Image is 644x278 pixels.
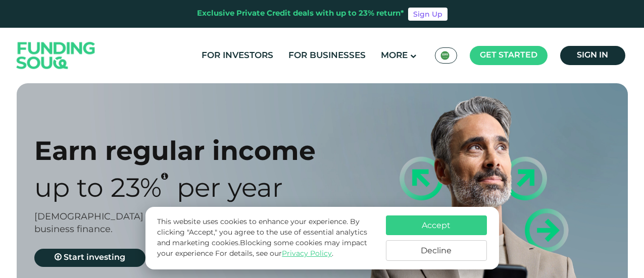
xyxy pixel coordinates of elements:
[34,177,162,202] span: Up to 23%
[197,8,404,20] div: Exclusive Private Credit deals with up to 23% return*
[577,51,608,59] span: Sign in
[34,212,275,234] span: [DEMOGRAPHIC_DATA] compliant investing in small business finance.
[386,215,487,235] button: Accept
[34,249,145,267] a: Start investing
[282,250,332,257] a: Privacy Policy
[34,135,340,166] div: Earn regular income
[408,8,448,21] a: Sign Up
[7,30,106,81] img: Logo
[560,46,625,65] a: Sign in
[199,47,276,64] a: For Investors
[286,47,368,64] a: For Businesses
[480,51,537,59] span: Get started
[215,250,333,257] span: For details, see our .
[440,51,450,60] img: SA Flag
[381,51,408,60] span: More
[386,240,487,261] button: Decline
[157,240,367,257] span: Blocking some cookies may impact your experience
[177,177,283,202] span: Per Year
[64,254,125,261] span: Start investing
[161,172,168,180] i: 23% IRR (expected) ~ 15% Net yield (expected)
[157,217,375,259] p: This website uses cookies to enhance your experience. By clicking "Accept," you agree to the use ...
